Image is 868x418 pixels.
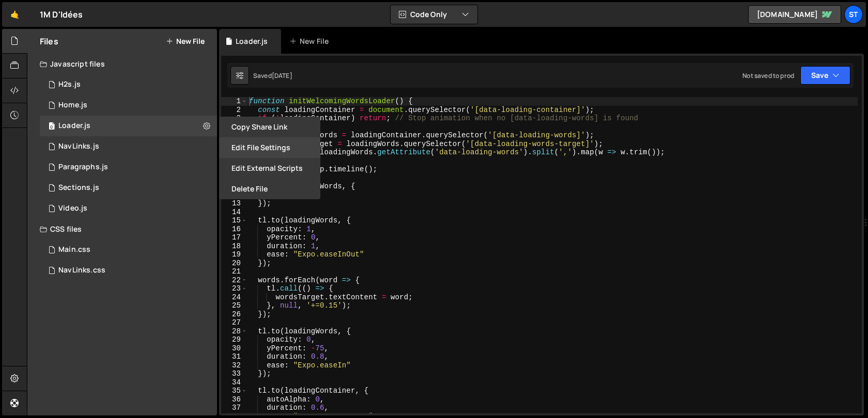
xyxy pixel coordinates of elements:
[221,259,247,268] div: 20
[40,95,217,116] div: 16858/46839.js
[221,387,247,395] div: 35
[221,327,247,336] div: 28
[221,395,247,404] div: 36
[27,54,217,74] div: Javascript files
[40,157,217,178] div: 16858/46084.js
[40,178,217,198] div: 16858/46085.js
[58,183,99,192] div: Sections.js
[40,136,217,157] div: 16858/46091.js
[58,142,99,151] div: NavLinks.js
[221,250,247,259] div: 19
[221,404,247,412] div: 37
[219,179,320,199] button: Delete File
[748,5,841,24] a: [DOMAIN_NAME]
[40,198,217,219] div: 16858/46082.js
[221,310,247,319] div: 26
[221,293,247,302] div: 24
[221,344,247,353] div: 30
[221,284,247,293] div: 23
[40,239,217,260] div: 16858/46090.css
[221,242,247,251] div: 18
[221,208,247,217] div: 14
[221,276,247,285] div: 22
[221,225,247,234] div: 16
[844,5,863,24] a: St
[221,361,247,370] div: 32
[221,114,247,123] div: 3
[391,5,477,24] button: Code Only
[40,260,217,281] div: 16858/46083.css
[253,71,292,80] div: Saved
[58,245,90,254] div: Main.css
[219,158,320,179] button: Edit External Scripts
[221,318,247,327] div: 27
[221,267,247,276] div: 21
[221,378,247,387] div: 34
[58,204,87,213] div: Video.js
[221,335,247,344] div: 29
[219,137,320,158] button: Edit File Settings
[27,219,217,239] div: CSS files
[40,8,83,21] div: 1M D'Idées
[49,123,55,131] span: 0
[219,117,320,137] button: Copy share link
[221,106,247,115] div: 2
[742,71,794,80] div: Not saved to prod
[800,66,850,85] button: Save
[58,121,90,131] div: Loader.js
[166,37,205,45] button: New File
[221,369,247,378] div: 33
[40,116,217,136] div: 16858/46089.js
[58,101,87,110] div: Home.js
[221,352,247,361] div: 31
[272,71,292,80] div: [DATE]
[221,199,247,208] div: 13
[289,36,333,46] div: New File
[58,163,108,172] div: Paragraphs.js
[236,36,268,46] div: Loader.js
[40,36,58,47] h2: Files
[58,80,81,89] div: H2s.js
[221,233,247,242] div: 17
[221,301,247,310] div: 25
[221,216,247,225] div: 15
[2,2,27,27] a: 🤙
[40,74,217,95] div: 16858/46088.js
[221,97,247,106] div: 1
[58,266,105,275] div: NavLinks.css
